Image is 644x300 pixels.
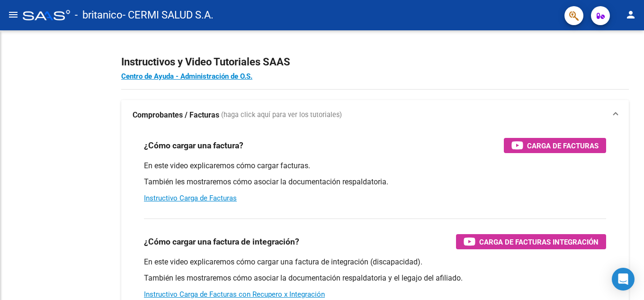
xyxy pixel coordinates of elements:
[144,194,237,202] a: Instructivo Carga de Facturas
[625,9,636,20] mat-icon: person
[121,100,629,130] mat-expansion-panel-header: Comprobantes / Facturas (haga click aquí para ver los tutoriales)
[612,268,635,291] div: Open Intercom Messenger
[527,140,599,152] span: Carga de Facturas
[144,290,325,299] a: Instructivo Carga de Facturas con Recupero x Integración
[479,236,599,248] span: Carga de Facturas Integración
[504,138,606,153] button: Carga de Facturas
[75,5,123,26] span: - britanico
[456,234,606,249] button: Carga de Facturas Integración
[144,161,606,171] p: En este video explicaremos cómo cargar facturas.
[221,110,342,120] span: (haga click aquí para ver los tutoriales)
[144,257,606,267] p: En este video explicaremos cómo cargar una factura de integración (discapacidad).
[121,53,629,71] h2: Instructivos y Video Tutoriales SAAS
[133,110,219,120] strong: Comprobantes / Facturas
[123,5,214,26] span: - CERMI SALUD S.A.
[144,177,606,187] p: También les mostraremos cómo asociar la documentación respaldatoria.
[8,9,19,20] mat-icon: menu
[144,235,299,248] h3: ¿Cómo cargar una factura de integración?
[144,273,606,283] p: También les mostraremos cómo asociar la documentación respaldatoria y el legajo del afiliado.
[144,139,243,152] h3: ¿Cómo cargar una factura?
[121,72,252,81] a: Centro de Ayuda - Administración de O.S.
